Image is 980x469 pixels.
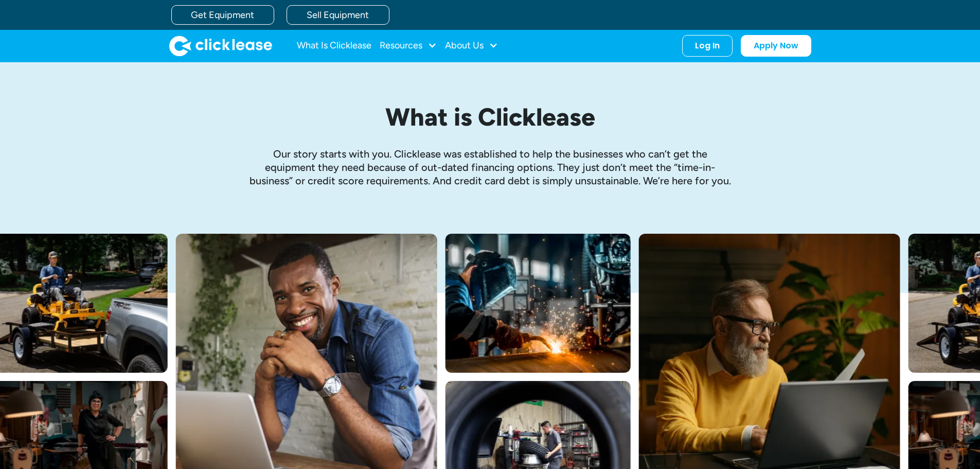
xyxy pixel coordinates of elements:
[380,36,437,56] div: Resources
[169,36,272,56] a: home
[695,41,720,51] div: Log In
[248,147,732,187] p: Our story starts with you. Clicklease was established to help the businesses who can’t get the eq...
[446,234,631,373] img: A welder in a large mask working on a large pipe
[287,5,389,25] a: Sell Equipment
[169,36,272,56] img: Clicklease logo
[297,36,371,56] a: What Is Clicklease
[171,5,274,25] a: Get Equipment
[248,103,732,131] h1: What is Clicklease
[741,35,811,57] a: Apply Now
[445,36,498,56] div: About Us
